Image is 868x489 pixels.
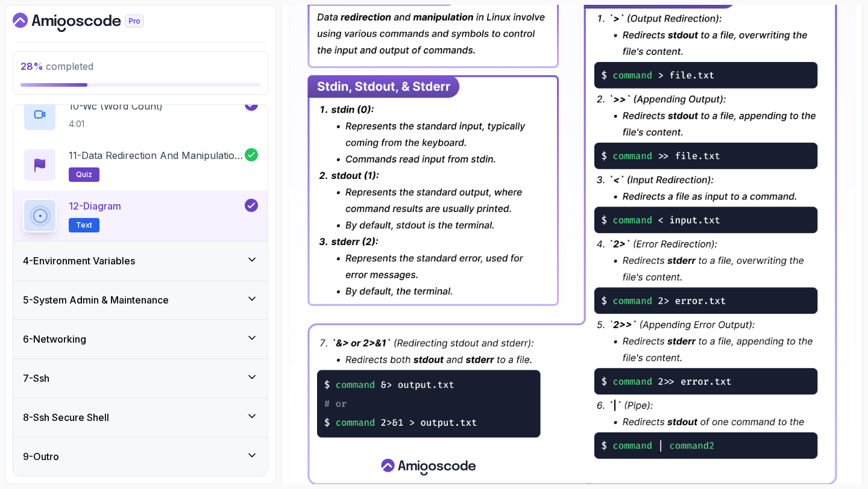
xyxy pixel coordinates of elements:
[13,320,268,358] button: 6-Networking
[23,98,258,131] button: 10-Wc (Word Count)4:01
[13,13,172,32] a: Dashboard
[20,60,93,72] span: completed
[13,281,268,319] button: 5-System Admin & Maintenance
[13,359,268,397] button: 7-Ssh
[20,60,43,72] span: 28 %
[76,220,92,230] span: Text
[13,241,268,280] button: 4-Environment Variables
[23,199,258,232] button: 12-DiagramText
[76,170,92,179] span: quiz
[13,437,268,476] button: 9-Outro
[23,371,49,385] h3: 7 - Ssh
[23,254,135,268] h3: 4 - Environment Variables
[23,293,169,307] h3: 5 - System Admin & Maintenance
[23,148,258,182] button: 11-Data Redirection and Manipulation Quizquiz
[23,410,109,425] h3: 8 - Ssh Secure Shell
[69,199,121,213] p: 12 - Diagram
[69,148,245,163] p: 11 - Data Redirection and Manipulation Quiz
[69,118,163,130] p: 4:01
[13,398,268,437] button: 8-Ssh Secure Shell
[23,332,86,346] h3: 6 - Networking
[69,99,163,113] p: 10 - Wc (Word Count)
[23,449,59,464] h3: 9 - Outro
